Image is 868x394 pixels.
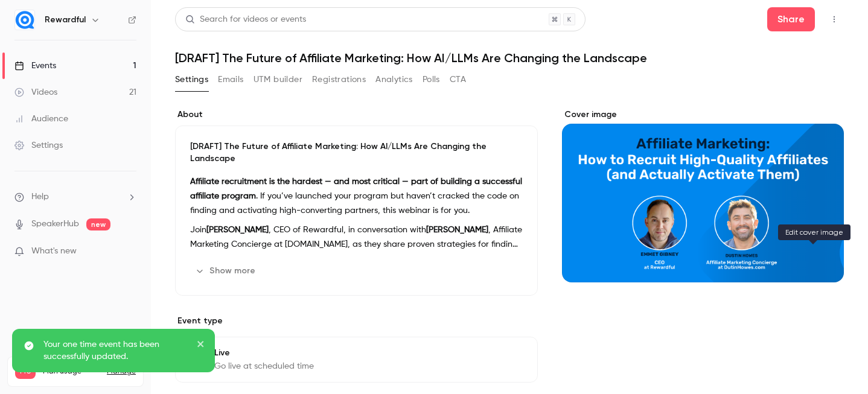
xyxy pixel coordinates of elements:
[426,226,488,234] strong: [PERSON_NAME]
[15,10,34,30] img: Rewardful
[14,60,56,72] div: Events
[31,218,79,230] a: SpeakerHub
[175,315,538,327] p: Event type
[31,191,49,203] span: Help
[190,177,522,200] strong: Affiliate recruitment is the hardest — and most critical — part of building a successful affiliat...
[43,338,188,363] p: Your one time event has been successfully updated.
[375,70,413,89] button: Analytics
[190,141,523,165] p: [DRAFT] The Future of Affiliate Marketing: How AI/LLMs Are Changing the Landscape
[562,109,844,282] section: Cover image
[190,174,523,218] p: . If you’ve launched your program but haven’t cracked the code on finding and activating high-con...
[450,70,466,89] button: CTA
[86,218,110,230] span: new
[767,7,815,31] button: Share
[175,109,538,121] label: About
[190,261,263,281] button: Show more
[45,14,86,26] h6: Rewardful
[14,86,57,98] div: Videos
[175,51,844,65] h1: [DRAFT] The Future of Affiliate Marketing: How AI/LLMs Are Changing the Landscape
[31,245,77,258] span: What's new
[14,191,136,203] li: help-dropdown-opener
[206,226,269,234] strong: [PERSON_NAME]
[423,70,440,89] button: Polls
[218,70,243,89] button: Emails
[214,347,314,359] span: Live
[14,113,68,125] div: Audience
[185,13,306,26] div: Search for videos or events
[312,70,366,89] button: Registrations
[214,360,314,372] span: Go live at scheduled time
[14,139,63,151] div: Settings
[190,223,523,252] p: Join , CEO of Rewardful, in conversation with , Affiliate Marketing Concierge at [DOMAIN_NAME], a...
[197,338,205,353] button: close
[122,246,136,257] iframe: Noticeable Trigger
[254,70,302,89] button: UTM builder
[562,109,844,121] label: Cover image
[175,70,208,89] button: Settings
